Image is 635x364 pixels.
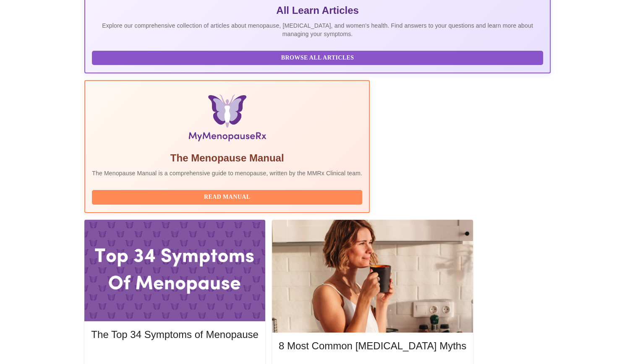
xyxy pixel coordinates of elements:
[92,51,543,65] button: Browse All Articles
[92,190,362,205] button: Read Manual
[279,339,466,353] h5: 8 Most Common [MEDICAL_DATA] Myths
[100,53,534,63] span: Browse All Articles
[92,193,364,200] a: Read Manual
[135,94,319,145] img: Menopause Manual
[99,351,250,361] span: Read More
[92,54,545,61] a: Browse All Articles
[92,169,362,177] p: The Menopause Manual is a comprehensive guide to menopause, written by the MMRx Clinical team.
[92,4,543,17] h5: All Learn Articles
[92,151,362,165] h5: The Menopause Manual
[92,21,543,38] p: Explore our comprehensive collection of articles about menopause, [MEDICAL_DATA], and women's hea...
[91,352,260,359] a: Read More
[91,328,258,341] h5: The Top 34 Symptoms of Menopause
[100,192,354,203] span: Read Manual
[91,349,258,364] button: Read More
